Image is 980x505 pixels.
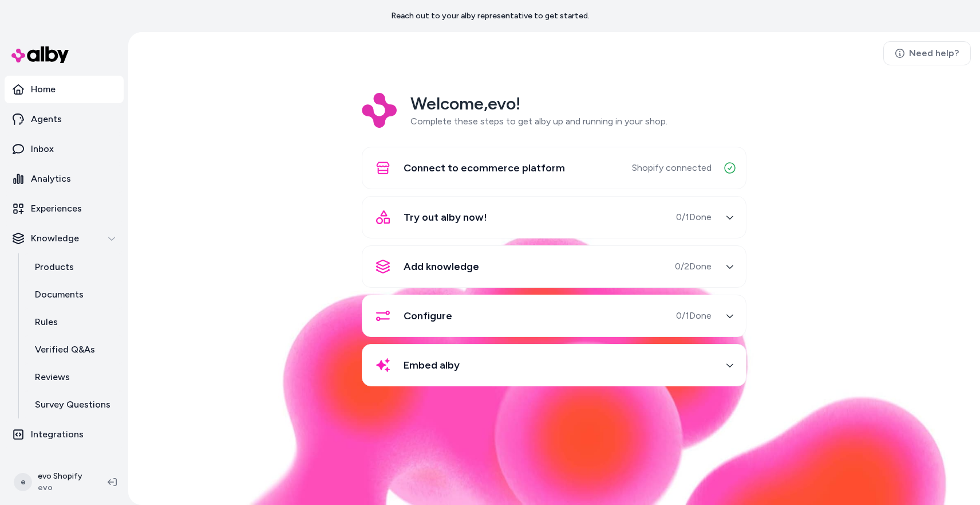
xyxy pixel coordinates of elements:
p: Survey Questions [35,398,110,412]
span: Embed alby [404,357,460,373]
button: Knowledge [5,225,124,252]
p: Inbox [31,142,54,156]
p: Analytics [31,172,71,186]
span: Connect to ecommerce platform [404,160,565,176]
span: e [14,473,32,491]
button: Configure0/1Done [369,302,739,330]
button: Connect to ecommerce platformShopify connected [369,154,739,182]
a: Integrations [5,421,124,448]
a: Need help? [883,41,971,65]
p: Reach out to your alby representative to get started. [391,10,590,22]
a: Agents [5,105,124,133]
p: Knowledge [31,232,79,245]
img: alby Logo [11,46,69,63]
span: evo [38,482,82,494]
a: Inbox [5,135,124,163]
p: evo Shopify [38,471,82,482]
p: Home [31,83,56,96]
button: Add knowledge0/2Done [369,253,739,280]
span: 0 / 2 Done [675,260,712,273]
span: Shopify connected [632,161,712,175]
p: Reviews [35,370,70,384]
p: Experiences [31,202,82,216]
span: Try out alby now! [404,209,487,225]
a: Verified Q&As [23,336,124,363]
p: Verified Q&As [35,343,95,357]
h2: Welcome, evo ! [410,93,667,115]
button: eevo Shopifyevo [7,464,98,500]
a: Rules [23,308,124,336]
span: Complete these steps to get alby up and running in your shop. [410,116,667,127]
a: Reviews [23,363,124,391]
a: Products [23,253,124,281]
span: Add knowledge [404,259,479,275]
a: Survey Questions [23,391,124,418]
p: Agents [31,112,62,126]
button: Try out alby now!0/1Done [369,203,739,231]
a: Home [5,76,124,103]
p: Products [35,260,74,274]
span: 0 / 1 Done [676,309,712,323]
a: Experiences [5,195,124,222]
span: Configure [404,308,452,324]
a: Analytics [5,165,124,193]
span: 0 / 1 Done [676,210,712,224]
p: Integrations [31,428,84,441]
p: Documents [35,288,84,302]
p: Rules [35,315,58,329]
button: Embed alby [369,351,739,379]
img: Logo [362,93,397,128]
a: Documents [23,281,124,308]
